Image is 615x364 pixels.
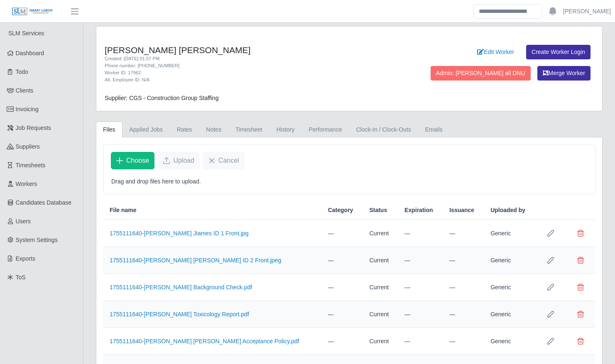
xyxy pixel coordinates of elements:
span: Invoicing [16,106,39,112]
span: Status [369,206,387,215]
span: Suppliers [16,143,40,150]
td: — [321,274,363,301]
button: Row Edit [542,279,559,296]
button: Delete file [572,306,589,322]
span: System Settings [16,237,58,243]
td: Generic [484,247,536,274]
span: Timesheets [16,162,46,169]
td: — [398,247,443,274]
td: Generic [484,328,536,355]
td: Current [363,274,398,301]
td: Generic [484,220,536,247]
a: History [270,122,302,138]
td: Current [363,220,398,247]
a: Emails [418,122,450,138]
a: Rates [170,122,199,138]
a: Clock-In / Clock-Outs [349,122,418,138]
td: Current [363,247,398,274]
img: SLM Logo [12,7,53,16]
span: Exports [16,255,35,262]
div: Phone number: [PHONE_NUMBER] [105,62,385,69]
button: Delete file [572,225,589,242]
span: ToS [16,274,26,281]
span: Clients [16,87,34,94]
a: Timesheet [228,122,270,138]
td: — [321,328,363,355]
td: — [443,301,484,328]
button: Delete file [572,279,589,296]
td: Current [363,328,398,355]
span: Dashboard [16,50,44,56]
div: Worker ID: 17962 [105,69,385,76]
td: — [443,247,484,274]
a: [PERSON_NAME] [563,7,611,16]
span: Choose [126,156,149,166]
td: Current [363,301,398,328]
td: — [443,274,484,301]
button: Admin: [PERSON_NAME] all DNU [431,66,531,81]
span: Uploaded by [490,206,525,215]
button: Delete file [572,333,589,349]
button: Choose [111,152,154,169]
span: Candidates Database [16,199,72,206]
a: 1755111640-[PERSON_NAME] [PERSON_NAME] ID 2 Front.jpeg [110,257,281,264]
span: Expiration [404,206,433,215]
span: Todo [16,68,28,75]
span: Cancel [218,156,239,166]
button: Row Edit [542,252,559,269]
span: SLM Services [8,30,44,37]
a: 1755111640-[PERSON_NAME] Toxicology Report.pdf [110,311,249,318]
span: Users [16,218,31,225]
a: 1755111640-[PERSON_NAME] Background Check.pdf [110,284,252,291]
span: Upload [173,156,194,166]
div: Alt. Employee ID: N/A [105,76,385,83]
button: Row Edit [542,306,559,322]
td: — [443,220,484,247]
a: Files [96,122,123,138]
p: Drag and drop files here to upload. [111,177,587,186]
td: — [443,328,484,355]
button: Upload [158,152,200,169]
td: — [398,328,443,355]
div: Created: [DATE] 01:57 PM [105,55,385,62]
td: Generic [484,301,536,328]
td: — [321,220,363,247]
a: Performance [301,122,349,138]
td: Generic [484,274,536,301]
span: Category [328,206,353,215]
a: 1755111640-[PERSON_NAME] [PERSON_NAME] Acceptance Policy.pdf [110,338,299,344]
span: Workers [16,181,37,187]
td: — [398,274,443,301]
td: — [321,247,363,274]
td: — [321,301,363,328]
button: Row Edit [542,225,559,242]
button: Cancel [203,152,245,169]
td: — [398,301,443,328]
a: 1755111640-[PERSON_NAME] Jiames ID 1 Front.jpg [110,230,249,237]
a: Applied Jobs [123,122,170,138]
button: Merge Worker [537,66,590,81]
span: Job Requests [16,125,51,131]
button: Delete file [572,252,589,269]
span: File name [110,206,137,215]
button: Row Edit [542,333,559,349]
a: Edit Worker [472,45,519,59]
span: Supplier: CGS - Construction Group Staffing [105,95,218,101]
a: Create Worker Login [526,45,590,59]
h4: [PERSON_NAME] [PERSON_NAME] [105,45,385,55]
span: Issuance [449,206,474,215]
td: — [398,220,443,247]
input: Search [473,4,542,19]
a: Notes [199,122,228,138]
